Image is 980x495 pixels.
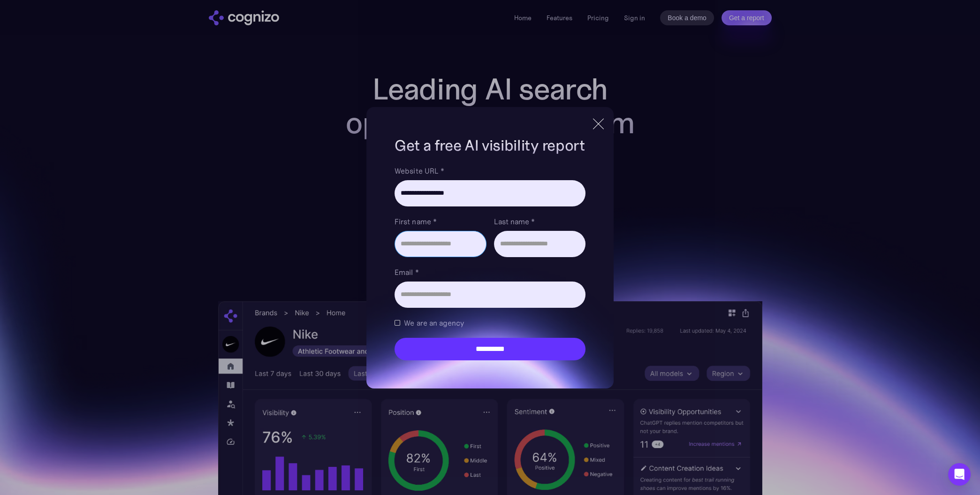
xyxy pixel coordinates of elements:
label: Website URL * [395,165,585,176]
span: We are an agency [404,317,463,328]
label: Last name * [494,216,585,227]
label: First name * [395,216,486,227]
h1: Get a free AI visibility report [395,135,585,156]
form: Brand Report Form [395,165,585,360]
label: Email * [395,267,585,278]
div: Open Intercom Messenger [948,463,971,486]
